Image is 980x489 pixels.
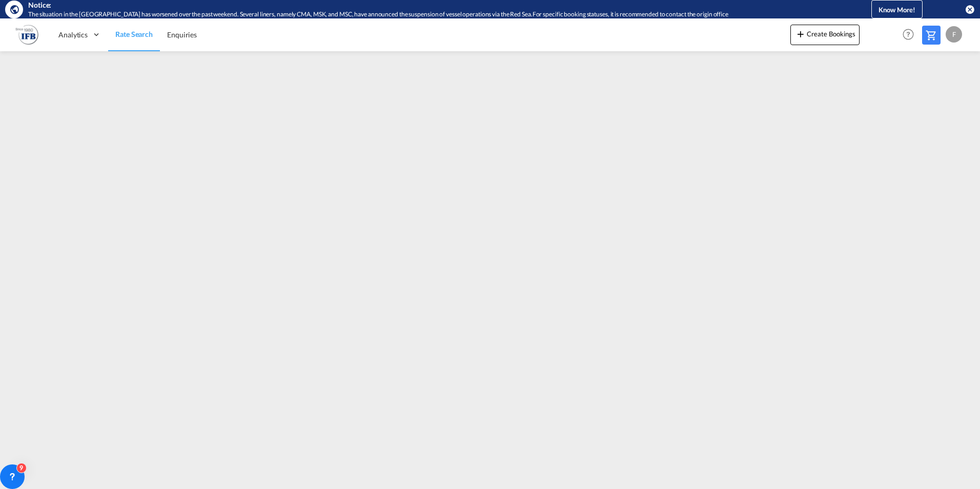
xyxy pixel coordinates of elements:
[115,30,153,38] span: Rate Search
[790,25,860,45] button: icon-plus 400-fgCreate Bookings
[900,26,922,44] div: Help
[794,28,807,40] md-icon: icon-plus 400-fg
[946,26,962,43] div: F
[9,4,19,14] md-icon: icon-earth
[28,10,829,19] div: The situation in the Red Sea has worsened over the past weekend. Several liners, namely CMA, MSK,...
[15,23,38,46] img: b628ab10256c11eeb52753acbc15d091.png
[58,30,88,40] span: Analytics
[160,18,204,51] a: Enquiries
[108,18,160,51] a: Rate Search
[167,30,197,39] span: Enquiries
[51,18,108,51] div: Analytics
[965,4,975,14] button: icon-close-circle
[879,6,915,14] span: Know More!
[900,26,917,43] span: Help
